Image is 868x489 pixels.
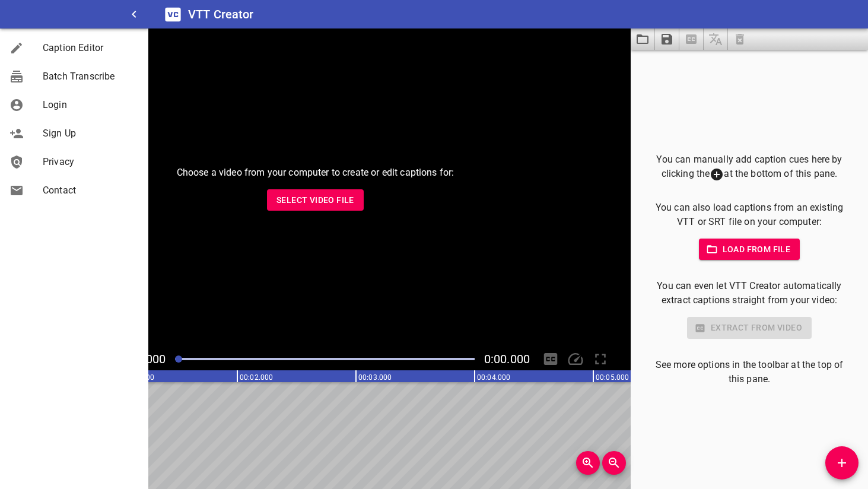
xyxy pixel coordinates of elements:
[43,183,139,198] span: Contact
[602,451,626,475] button: Zoom Out
[679,28,704,50] span: Select a video in the pane to the left, then you can automatically extract captions.
[708,242,791,257] span: Load from file
[564,348,587,370] div: Playback Speed
[477,373,510,382] text: 00:04.000
[650,279,849,307] p: You can even let VTT Creator automatically extract captions straight from your video:
[9,41,43,55] div: Caption Editor
[704,28,728,50] span: Add some captions below, then you can translate them.
[650,153,849,182] p: You can manually add caption cues here by clicking the at the bottom of this pane.
[188,5,254,24] h6: VTT Creator
[650,317,849,339] div: Select a video in the pane to the left to use this feature
[576,451,600,475] button: Zoom In
[175,358,475,360] div: Play progress
[267,189,364,211] button: Select Video File
[484,352,530,366] span: Video Duration
[655,28,679,50] button: Save captions to file
[43,69,139,84] span: Batch Transcribe
[589,348,612,370] div: Toggle Full Screen
[43,126,139,141] span: Sign Up
[631,28,655,50] button: Load captions from file
[276,193,354,208] span: Select Video File
[9,98,43,112] div: Login
[43,155,139,169] span: Privacy
[43,41,139,55] span: Caption Editor
[825,446,859,480] button: Add Cue
[699,239,800,261] button: Load from file
[596,373,629,382] text: 00:05.000
[650,358,849,386] p: See more options in the toolbar at the top of this pane.
[9,155,43,169] div: Privacy
[660,32,674,46] svg: Save captions to file
[9,69,43,84] div: Batch Transcribe
[43,98,139,112] span: Login
[650,201,849,229] p: You can also load captions from an existing VTT or SRT file on your computer:
[240,373,273,382] text: 00:02.000
[358,373,392,382] text: 00:03.000
[635,32,650,46] svg: Load captions from file
[9,183,43,198] div: Contact
[177,166,454,180] p: Choose a video from your computer to create or edit captions for:
[9,126,43,141] div: Sign Up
